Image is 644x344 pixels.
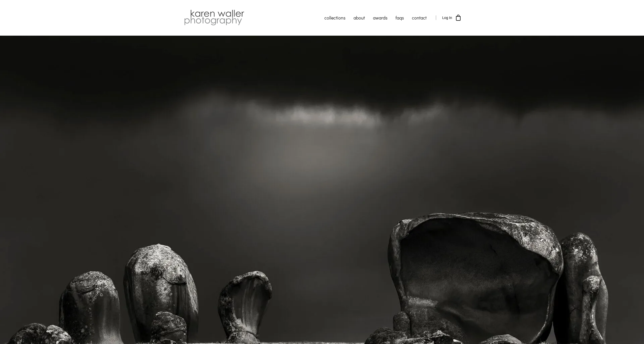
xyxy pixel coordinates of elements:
span: Log In [442,16,452,20]
a: faqs [391,11,408,24]
img: Karen Waller Photography [183,9,245,27]
a: collections [320,11,349,24]
a: about [349,11,369,24]
a: awards [369,11,391,24]
a: contact [408,11,431,24]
